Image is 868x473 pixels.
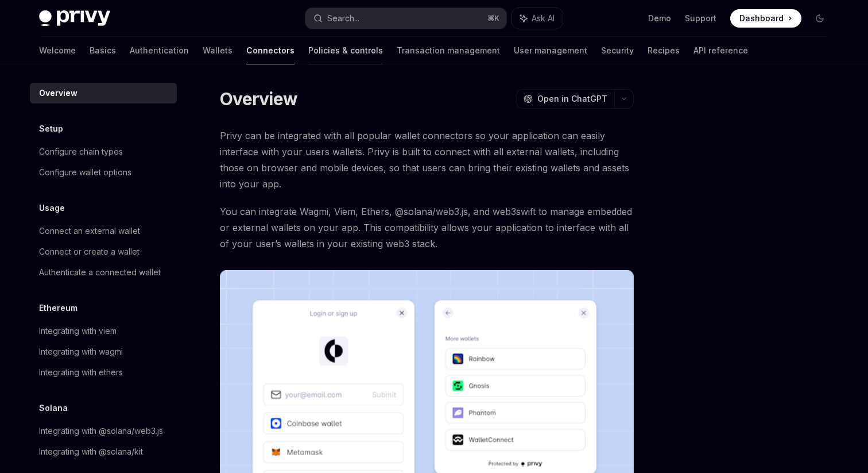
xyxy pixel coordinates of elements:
div: Overview [39,86,77,100]
a: Basics [90,37,116,64]
div: Integrating with @solana/kit [39,445,143,459]
button: Ask AI [512,8,563,29]
span: Privy can be integrated with all popular wallet connectors so your application can easily interfa... [220,128,634,192]
h5: Ethereum [39,301,77,315]
div: Authenticate a connected wallet [39,266,161,279]
a: Transaction management [397,37,500,64]
a: Configure chain types [30,141,177,162]
h5: Usage [39,201,65,215]
a: Wallets [203,37,232,64]
div: Integrating with @solana/web3.js [39,424,163,438]
a: Configure wallet options [30,162,177,183]
span: Ask AI [532,13,555,24]
div: Configure wallet options [39,166,131,179]
a: User management [514,37,587,64]
button: Toggle dark mode [811,9,829,28]
a: Integrating with wagmi [30,341,177,362]
a: Overview [30,83,177,103]
h5: Setup [39,122,63,136]
a: Integrating with ethers [30,362,177,383]
a: Welcome [39,37,76,64]
a: Dashboard [730,9,801,28]
a: Integrating with @solana/kit [30,441,177,462]
a: Connect or create a wallet [30,241,177,262]
a: API reference [693,37,748,64]
a: Authentication [130,37,189,64]
span: Dashboard [739,13,784,24]
a: Integrating with viem [30,321,177,341]
a: Policies & controls [308,37,383,64]
h1: Overview [220,89,297,109]
a: Connect an external wallet [30,221,177,241]
img: dark logo [39,10,110,26]
h5: Solana [39,401,68,415]
div: Integrating with ethers [39,366,123,379]
span: ⌘ K [487,14,499,23]
a: Security [601,37,634,64]
div: Configure chain types [39,145,123,159]
div: Connect or create a wallet [39,245,139,259]
a: Demo [648,13,671,24]
div: Search... [327,11,359,25]
a: Authenticate a connected wallet [30,262,177,283]
a: Support [685,13,716,24]
button: Open in ChatGPT [516,89,614,109]
div: Connect an external wallet [39,224,140,238]
a: Connectors [246,37,294,64]
span: Open in ChatGPT [537,93,607,105]
a: Recipes [648,37,680,64]
button: Search...⌘K [305,8,506,29]
a: Integrating with @solana/web3.js [30,421,177,441]
div: Integrating with wagmi [39,345,123,359]
div: Integrating with viem [39,324,117,338]
span: You can integrate Wagmi, Viem, Ethers, @solana/web3.js, and web3swift to manage embedded or exter... [220,203,634,252]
